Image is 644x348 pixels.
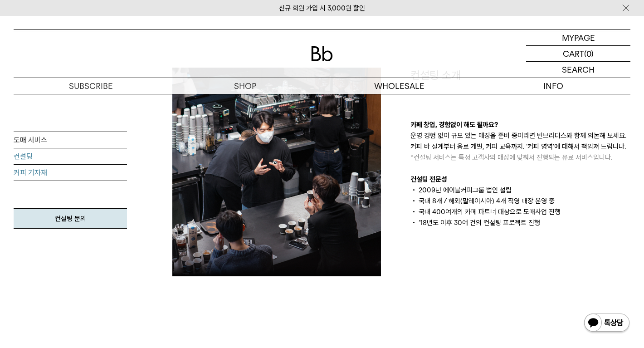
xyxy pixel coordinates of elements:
[168,78,322,94] a: SHOP
[14,78,168,94] a: SUBSCRIBE
[562,62,595,78] p: SEARCH
[322,78,476,94] p: WHOLESALE
[14,132,127,148] a: 도매 서비스
[410,217,630,228] li: ‘18년도 이후 30여 건의 컨설팅 프로젝트 진행
[410,153,612,162] span: *컨설팅 서비스는 특정 고객사의 매장에 맞춰서 진행되는 유료 서비스입니다.
[410,206,630,217] li: 국내 400여개의 카페 파트너 대상으로 도매사업 진행
[410,119,630,130] p: 카페 창업, 경험없이 해도 될까요?
[14,208,127,229] a: 컨설팅 문의
[410,196,630,206] li: 국내 8개 / 해외(말레이시아) 4개 직영 매장 운영 중
[562,30,595,45] p: MYPAGE
[476,78,630,94] p: INFO
[584,46,594,61] p: (0)
[14,148,127,165] a: 컨설팅
[526,30,630,46] a: MYPAGE
[311,46,333,61] img: 로고
[410,174,630,185] p: 컨설팅 전문성
[583,313,630,334] img: 카카오톡 채널 1:1 채팅 버튼
[410,185,630,196] li: 2009년 에이블커피그룹 법인 설립
[410,130,630,163] p: 운영 경험 없이 규모 있는 매장을 준비 중이라면 빈브라더스와 함께 의논해 보세요. 커피 바 설계부터 음료 개발, 커피 교육까지. ‘커피 영역’에 대해서 책임져 드립니다.
[526,46,630,62] a: CART (0)
[14,165,127,181] a: 커피 기자재
[279,4,365,12] a: 신규 회원 가입 시 3,000원 할인
[563,46,584,61] p: CART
